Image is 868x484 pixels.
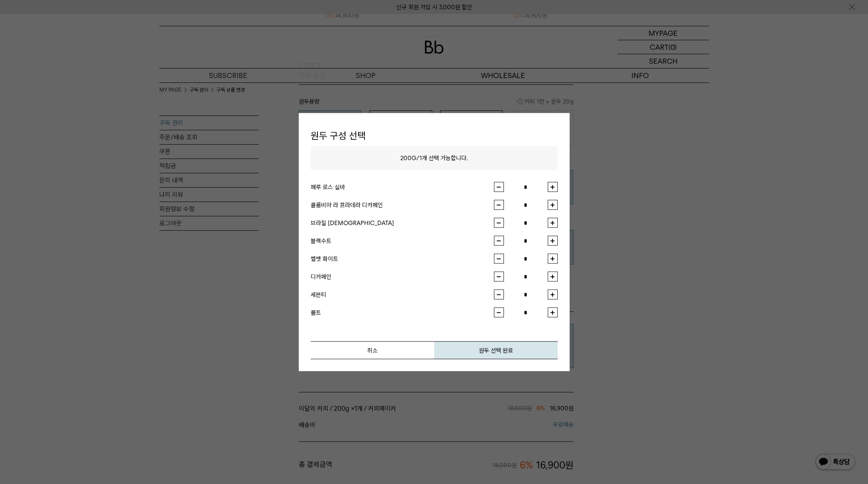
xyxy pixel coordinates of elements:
div: 페루 로스 실바 [311,182,494,192]
span: 1 [419,155,422,162]
p: / 개 선택 가능합니다. [311,146,558,170]
h1: 원두 구성 선택 [311,125,558,146]
div: 세븐티 [311,290,494,299]
div: 벨벳 화이트 [311,254,494,263]
div: 디카페인 [311,272,494,281]
div: 브라질 [DEMOGRAPHIC_DATA] [311,218,494,227]
button: 취소 [311,341,434,359]
div: 몰트 [311,308,494,317]
span: 200G [400,155,416,162]
button: 원두 선택 완료 [434,341,558,359]
div: 콜롬비아 라 프라데라 디카페인 [311,200,494,210]
div: 블랙수트 [311,236,494,245]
